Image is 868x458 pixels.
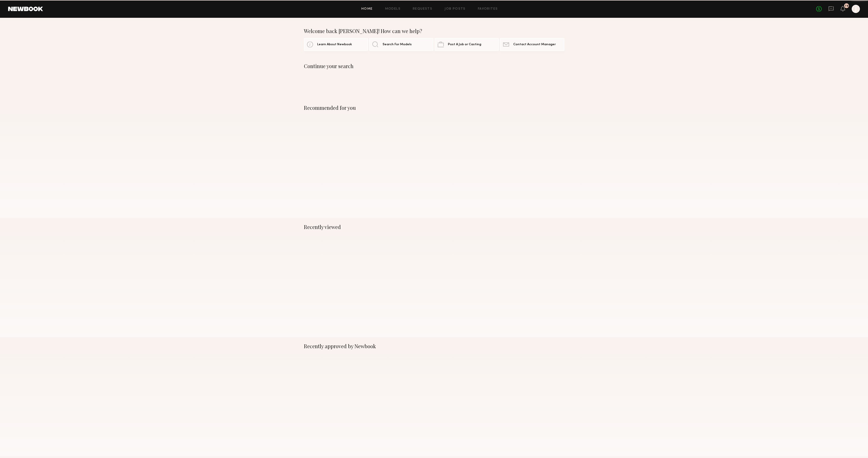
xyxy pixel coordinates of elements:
div: Recommended for you [304,105,564,111]
a: Job Posts [445,7,466,11]
a: Post A Job or Casting [435,38,499,51]
span: Learn About Newbook [317,43,352,46]
a: J [852,5,860,13]
a: Home [361,7,373,11]
a: Models [385,7,401,11]
a: Contact Account Manager [500,38,564,51]
div: Recently approved by Newbook [304,343,564,349]
a: Learn About Newbook [304,38,368,51]
div: Welcome back [PERSON_NAME]! How can we help? [304,28,564,34]
span: Post A Job or Casting [448,43,481,46]
a: Search For Models [369,38,433,51]
span: Contact Account Manager [513,43,556,46]
div: Recently viewed [304,224,564,230]
div: Continue your search [304,63,564,69]
div: 78 [845,5,848,7]
a: Requests [413,7,432,11]
span: Search For Models [382,43,412,46]
a: Favorites [478,7,498,11]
